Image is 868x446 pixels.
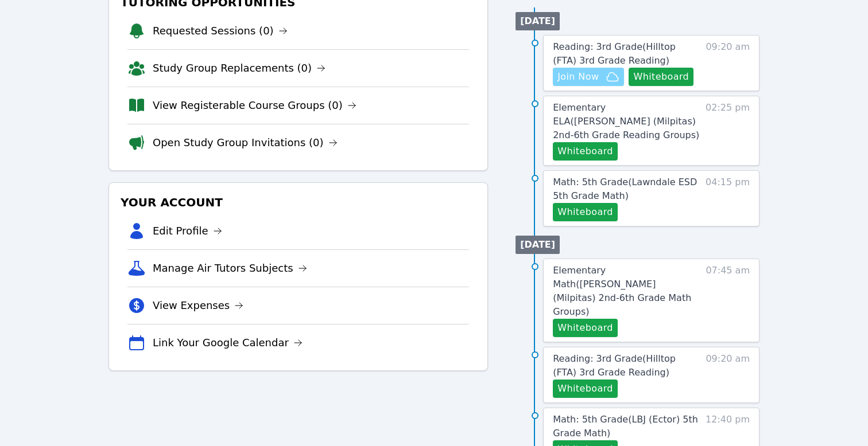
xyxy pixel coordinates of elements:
span: 02:25 pm [706,101,750,161]
span: Elementary Math ( [PERSON_NAME] (Milpitas) 2nd-6th Grade Math Groups ) [553,265,691,317]
a: Elementary ELA([PERSON_NAME] (Milpitas) 2nd-6th Grade Reading Groups) [553,101,700,142]
button: Whiteboard [553,142,618,161]
span: Reading: 3rd Grade ( Hilltop (FTA) 3rd Grade Reading ) [553,41,676,66]
button: Join Now [553,68,624,86]
a: Requested Sessions (0) [153,23,288,39]
span: Math: 5th Grade ( Lawndale ESD 5th Grade Math ) [553,177,697,201]
h3: Your Account [118,192,478,213]
a: Math: 5th Grade(LBJ (Ector) 5th Grade Math) [553,413,700,440]
a: Edit Profile [153,223,222,239]
span: 09:20 am [706,352,750,398]
a: Elementary Math([PERSON_NAME] (Milpitas) 2nd-6th Grade Math Groups) [553,264,700,319]
span: Elementary ELA ( [PERSON_NAME] (Milpitas) 2nd-6th Grade Reading Groups ) [553,102,699,140]
button: Whiteboard [553,203,618,221]
span: 04:15 pm [706,175,750,221]
a: Link Your Google Calendar [153,335,303,351]
a: Manage Air Tutors Subjects [153,260,307,276]
a: Reading: 3rd Grade(Hilltop (FTA) 3rd Grade Reading) [553,40,700,68]
li: [DATE] [516,12,560,30]
span: 07:45 am [706,264,750,337]
a: Reading: 3rd Grade(Hilltop (FTA) 3rd Grade Reading) [553,352,700,380]
a: View Registerable Course Groups (0) [153,97,356,114]
li: [DATE] [516,236,560,254]
a: Study Group Replacements (0) [153,60,325,76]
span: Reading: 3rd Grade ( Hilltop (FTA) 3rd Grade Reading ) [553,353,676,378]
button: Whiteboard [629,68,693,86]
a: Open Study Group Invitations (0) [153,135,338,151]
span: Join Now [557,70,599,84]
button: Whiteboard [553,380,618,398]
a: View Expenses [153,298,243,314]
button: Whiteboard [553,319,618,337]
a: Math: 5th Grade(Lawndale ESD 5th Grade Math) [553,175,700,203]
span: Math: 5th Grade ( LBJ (Ector) 5th Grade Math ) [553,414,698,439]
span: 09:20 am [706,40,750,86]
